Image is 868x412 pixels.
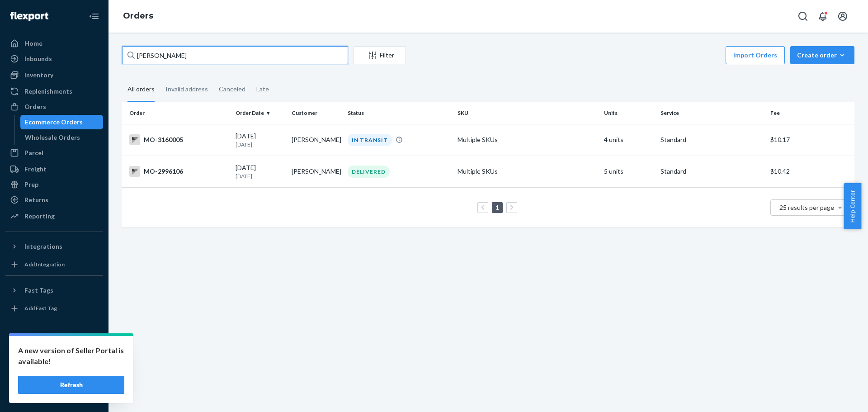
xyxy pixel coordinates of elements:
a: Orders [123,11,153,21]
div: Integrations [24,242,62,251]
span: 25 results per page [779,204,834,211]
div: Freight [24,165,47,174]
div: [DATE] [236,132,284,148]
button: Give Feedback [5,387,103,401]
div: Returns [24,195,48,204]
p: A new version of Seller Portal is available! [18,345,124,367]
div: Reporting [24,212,55,221]
p: Standard [660,167,763,176]
a: Help Center [5,371,103,386]
div: Invalid address [165,77,208,101]
th: Units [600,102,656,124]
a: Talk to Support [5,356,103,370]
div: Home [24,39,42,48]
button: Open Search Box [794,7,812,25]
div: MO-2996106 [129,166,228,177]
div: Inbounds [24,54,52,63]
p: [DATE] [236,141,284,148]
a: Inbounds [5,52,103,66]
a: Ecommerce Orders [20,115,104,129]
td: $10.42 [767,156,854,187]
div: Add Fast Tag [24,304,57,312]
a: Inventory [5,68,103,82]
div: Wholesale Orders [25,133,80,142]
button: Help Center [844,183,861,229]
td: [PERSON_NAME] [288,124,344,156]
th: Order Date [232,102,288,124]
td: 5 units [600,156,656,187]
a: Prep [5,177,103,192]
td: $10.17 [767,124,854,156]
td: Multiple SKUs [454,124,600,156]
button: Filter [354,46,406,64]
ol: breadcrumbs [116,3,160,29]
button: Import Orders [726,46,785,64]
img: Flexport logo [10,12,48,21]
div: All orders [127,77,155,102]
th: Fee [767,102,854,124]
button: Open notifications [814,7,832,25]
div: Fast Tags [24,286,53,295]
button: Integrations [5,239,103,254]
div: Add Integration [24,260,65,268]
div: Canceled [219,77,245,101]
div: Ecommerce Orders [25,118,83,127]
a: Wholesale Orders [20,130,104,145]
th: Order [122,102,232,124]
a: Returns [5,193,103,207]
a: Replenishments [5,84,103,99]
div: Customer [292,109,340,117]
div: Late [256,77,269,101]
button: Close Navigation [85,7,103,25]
a: Reporting [5,209,103,223]
a: Settings [5,341,103,355]
p: [DATE] [236,172,284,180]
button: Refresh [18,376,124,394]
th: SKU [454,102,600,124]
div: [DATE] [236,163,284,180]
a: Home [5,36,103,51]
a: Freight [5,162,103,176]
div: IN TRANSIT [348,134,392,146]
a: Page 1 is your current page [494,204,501,211]
div: Orders [24,102,46,111]
button: Fast Tags [5,283,103,298]
div: Replenishments [24,87,72,96]
td: [PERSON_NAME] [288,156,344,187]
th: Status [344,102,454,124]
td: 4 units [600,124,656,156]
th: Service [657,102,767,124]
a: Add Integration [5,257,103,272]
div: Inventory [24,71,53,80]
p: Standard [660,135,763,144]
div: Prep [24,180,38,189]
div: Parcel [24,148,43,157]
td: Multiple SKUs [454,156,600,187]
div: Filter [354,51,406,60]
button: Create order [790,46,854,64]
div: Create order [797,51,848,60]
a: Add Fast Tag [5,301,103,316]
a: Orders [5,99,103,114]
div: MO-3160005 [129,134,228,145]
button: Open account menu [834,7,852,25]
input: Search orders [122,46,348,64]
div: DELIVERED [348,166,390,178]
a: Parcel [5,146,103,160]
